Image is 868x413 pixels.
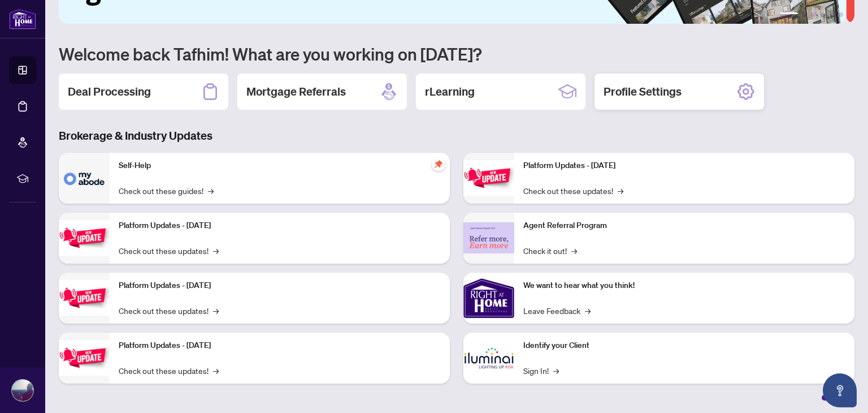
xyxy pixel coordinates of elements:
p: We want to hear what you think! [523,279,845,292]
a: Check it out!→ [523,244,577,257]
p: Platform Updates - [DATE] [119,279,441,292]
span: → [208,184,214,197]
button: 4 [821,12,825,17]
p: Platform Updates - [DATE] [523,160,845,172]
a: Check out these updates!→ [119,244,219,257]
span: → [571,244,577,257]
p: Identify your Client [523,339,845,352]
img: Self-Help [59,153,110,204]
h2: Mortgage Referrals [246,84,346,100]
img: Platform Updates - June 23, 2025 [463,160,514,196]
span: → [213,304,219,317]
h3: Brokerage & Industry Updates [59,128,854,144]
span: → [213,244,219,257]
img: Platform Updates - September 16, 2025 [59,220,110,256]
p: Agent Referral Program [523,220,845,232]
a: Check out these guides!→ [119,184,214,197]
p: Platform Updates - [DATE] [119,339,441,352]
img: Agent Referral Program [463,222,514,253]
h2: Deal Processing [68,84,151,100]
a: Check out these updates!→ [119,364,219,377]
button: 2 [802,12,807,17]
a: Sign In!→ [523,364,559,377]
img: Profile Icon [12,380,33,401]
h2: rLearning [425,84,475,100]
span: → [618,184,623,197]
a: Leave Feedback→ [523,304,591,317]
img: We want to hear what you think! [463,273,514,324]
span: → [213,364,219,377]
button: 1 [780,12,798,17]
button: Open asap [823,373,857,407]
h1: Welcome back Tafhim! What are you working on [DATE]? [59,43,854,64]
a: Check out these updates!→ [523,184,623,197]
span: pushpin [432,157,445,171]
span: → [553,364,559,377]
img: Platform Updates - July 8, 2025 [59,340,110,376]
span: → [585,304,591,317]
a: Check out these updates!→ [119,304,219,317]
img: logo [9,8,36,29]
button: 6 [839,12,843,17]
img: Platform Updates - July 21, 2025 [59,280,110,316]
h2: Profile Settings [604,84,682,100]
img: Identify your Client [463,333,514,384]
button: 3 [811,12,816,17]
p: Platform Updates - [DATE] [119,220,441,232]
p: Self-Help [119,160,441,172]
button: 5 [830,12,834,17]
